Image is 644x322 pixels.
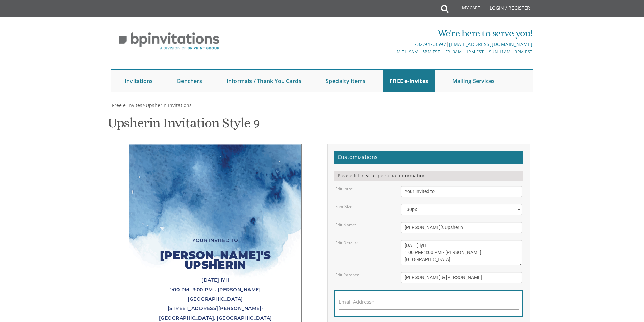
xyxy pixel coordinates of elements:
[383,70,435,92] a: FREE e-Invites
[252,27,533,40] div: We're here to serve you!
[446,70,501,92] a: Mailing Services
[111,27,227,55] img: BP Invitation Loft
[319,70,372,92] a: Specialty Items
[112,102,142,108] span: Free e-Invites
[142,102,192,108] span: >
[401,240,522,265] textarea: [DATE] 11:00 Am • Circa [STREET_ADDRESS] • [GEOGRAPHIC_DATA], [GEOGRAPHIC_DATA]
[145,102,192,108] a: Upsherin Invitations
[401,186,522,197] textarea: Please join us at
[252,48,533,55] div: M-Th 9am - 5pm EST | Fri 9am - 1pm EST | Sun 11am - 3pm EST
[401,222,522,233] textarea: [PERSON_NAME]’s Upsherin
[414,41,446,47] a: 732.947.3597
[252,40,533,48] div: |
[108,116,260,135] h1: Upsherin Invitation Style 9
[118,70,160,92] a: Invitations
[449,41,533,47] a: [EMAIL_ADDRESS][DOMAIN_NAME]
[220,70,308,92] a: Informals / Thank You Cards
[335,186,353,192] label: Edit Intro:
[335,240,358,246] label: Edit Details:
[143,245,288,275] div: [PERSON_NAME]'s Upsherin
[143,236,288,245] div: Your invited to
[334,151,523,164] h2: Customizations
[335,222,356,228] label: Edit Name:
[339,298,374,305] label: Email Address*
[335,272,359,278] label: Edit Parents:
[334,171,523,181] div: Please fill in your personal information.
[448,1,485,18] a: My Cart
[146,102,192,108] span: Upsherin Invitations
[335,204,352,209] label: Font Size
[401,272,522,283] textarea: [PERSON_NAME] & [PERSON_NAME]
[111,102,142,108] a: Free e-Invites
[170,70,209,92] a: Benchers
